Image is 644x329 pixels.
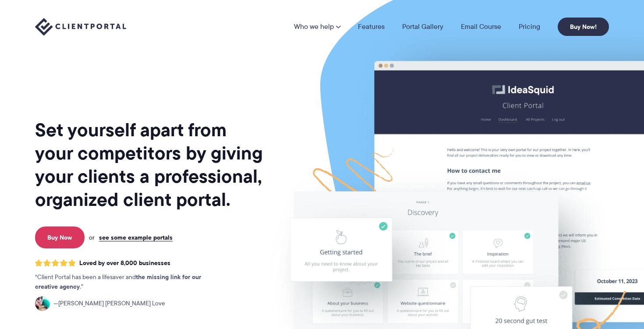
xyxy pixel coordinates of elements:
[53,299,165,308] span: [PERSON_NAME] [PERSON_NAME] Love
[35,272,219,292] p: Client Portal has been a lifesaver and .
[79,259,170,267] span: Loved by over 8,000 businesses
[461,23,501,30] a: Email Course
[558,18,609,36] a: Buy Now!
[294,23,340,30] a: Who we help
[35,226,85,248] a: Buy Now
[358,23,385,30] a: Features
[402,23,443,30] a: Portal Gallery
[35,118,265,211] h1: Set yourself apart from your competitors by giving your clients a professional, organized client ...
[99,233,173,241] a: see some example portals
[519,23,540,30] a: Pricing
[89,233,95,241] span: or
[35,272,201,291] strong: the missing link for our creative agency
